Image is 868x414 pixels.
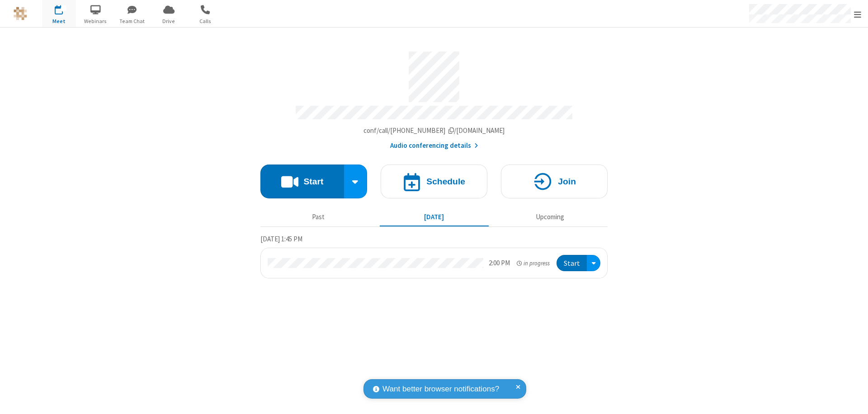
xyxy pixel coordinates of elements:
[264,208,373,226] button: Past
[426,177,465,186] h4: Schedule
[115,17,149,25] span: Team Chat
[501,165,608,198] button: Join
[845,390,861,408] iframe: Chat
[380,208,489,226] button: [DATE]
[558,177,576,186] h4: Join
[189,17,222,25] span: Calls
[363,126,505,135] span: Copy my meeting room link
[260,45,608,151] section: Account details
[79,17,113,25] span: Webinars
[152,17,186,25] span: Drive
[260,235,302,243] span: [DATE] 1:45 PM
[557,255,587,272] button: Start
[363,126,505,136] button: Copy my meeting room linkCopy my meeting room link
[42,17,76,25] span: Meet
[344,165,368,198] div: Start conference options
[260,234,608,279] section: Today's Meetings
[495,208,604,226] button: Upcoming
[587,255,600,272] div: Open menu
[390,141,478,151] button: Audio conferencing details
[381,165,487,198] button: Schedule
[260,165,344,198] button: Start
[489,258,510,268] div: 2:00 PM
[303,177,323,186] h4: Start
[61,5,67,12] div: 1
[517,259,550,268] em: in progress
[14,7,27,20] img: QA Selenium DO NOT DELETE OR CHANGE
[382,383,499,395] span: Want better browser notifications?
